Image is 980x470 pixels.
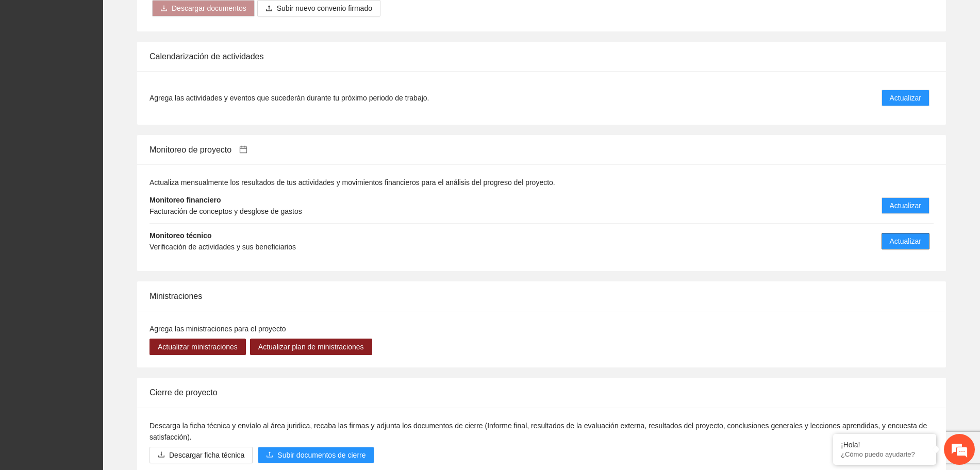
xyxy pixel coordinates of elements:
div: Calendarización de actividades [150,42,934,71]
strong: Monitoreo técnico [150,231,212,240]
a: Actualizar plan de ministraciones [250,343,372,351]
div: ¡Hola! [841,441,928,449]
span: Actualizar [890,236,921,247]
span: Actualizar ministraciones [158,341,238,352]
button: Actualizar [882,197,929,214]
span: Agrega las actividades y eventos que sucederán durante tu próximo periodo de trabajo. [150,92,429,104]
button: Actualizar [882,90,929,106]
span: hola [165,228,181,239]
div: Monitoreo de proyecto [150,135,934,164]
p: ¿Cómo puedo ayudarte? [841,450,928,458]
span: uploadSubir documentos de cierre [258,451,374,459]
span: Subir nuevo convenio firmado [277,3,372,14]
span: Descargar ficha técnica [169,449,244,461]
strong: Monitoreo financiero [150,196,221,204]
span: Verificación de actividades y sus beneficiarios [150,243,296,251]
a: downloadDescargar ficha técnica [150,451,253,459]
button: downloadDescargar ficha técnica [150,447,253,463]
span: Agrega las ministraciones para el proyecto [150,325,286,333]
span: Actualiza mensualmente los resultados de tus actividades y movimientos financieros para el anális... [150,178,555,187]
div: Chatee con nosotros ahora [54,53,173,66]
span: Facturación de conceptos y desglose de gastos [150,207,302,215]
span: download [160,5,168,13]
span: upload [265,5,273,13]
span: uploadSubir nuevo convenio firmado [257,4,380,12]
a: Actualizar ministraciones [150,343,246,351]
span: Descarga la ficha técnica y envíalo al área juridica, recaba las firmas y adjunta los documentos ... [150,422,927,441]
span: Descargar documentos [172,3,246,14]
span: Actualizar plan de ministraciones [258,341,364,352]
textarea: ¿Cuál es su nombre? [5,300,196,337]
button: Actualizar plan de ministraciones [250,339,372,355]
button: uploadSubir documentos de cierre [258,447,374,463]
span: ¿Cuál es su nombre? [21,267,94,279]
a: calendar [231,145,247,154]
div: Operador [18,251,47,259]
span: calendar [239,145,247,154]
button: Actualizar ministraciones [150,339,246,355]
div: Tú [18,214,183,222]
span: download [158,451,165,459]
span: Actualizar [890,200,921,211]
button: Actualizar [882,233,929,249]
div: Minimizar ventana de chat en vivo [169,5,194,30]
div: Cierre de proyecto [150,378,934,407]
span: Actualizar [890,92,921,104]
div: Ministraciones [150,281,934,311]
